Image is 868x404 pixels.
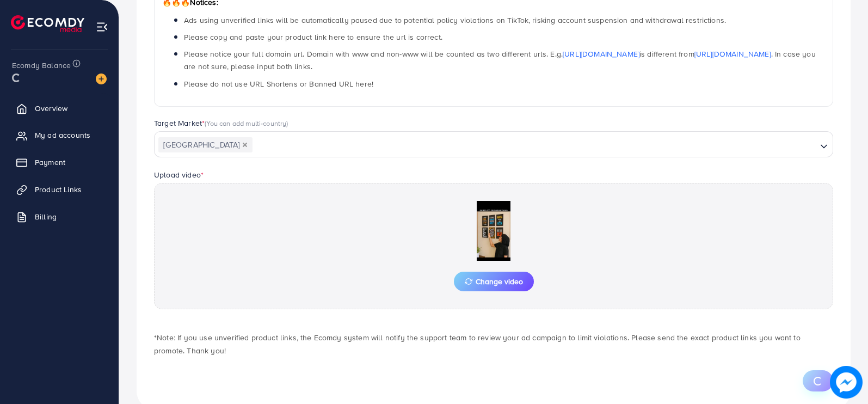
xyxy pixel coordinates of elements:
span: Please copy and paste your product link here to ensure the url is correct. [184,32,442,42]
img: menu [96,21,108,33]
img: image [830,366,863,399]
span: Overview [35,103,67,114]
span: Billing [35,211,57,222]
img: Preview Image [439,201,548,261]
a: Payment [8,151,110,173]
button: Deselect Pakistan [242,142,248,148]
span: Ads using unverified links will be automatically paused due to potential policy violations on Tik... [184,15,726,26]
input: Search for option [254,137,816,154]
span: (You can add multi-country) [205,118,288,128]
button: Change video [454,272,534,291]
p: *Note: If you use unverified product links, the Ecomdy system will notify the support team to rev... [154,331,833,357]
img: logo [11,15,84,32]
span: [GEOGRAPHIC_DATA] [158,137,253,152]
label: Upload video [154,169,204,180]
label: Target Market [154,118,288,128]
span: Product Links [35,184,82,195]
span: Please do not use URL Shortens or Banned URL here! [184,78,373,89]
span: Change video [465,278,523,285]
a: Billing [8,206,110,228]
a: Product Links [8,179,110,200]
a: Overview [8,97,110,119]
span: Ecomdy Balance [12,60,71,71]
span: Please notice your full domain url. Domain with www and non-www will be counted as two different ... [184,48,816,72]
span: My ad accounts [35,130,90,140]
span: Payment [35,157,65,168]
a: [URL][DOMAIN_NAME] [694,48,771,59]
img: image [96,74,107,84]
a: My ad accounts [8,124,110,146]
a: [URL][DOMAIN_NAME] [563,48,639,59]
div: Search for option [154,131,833,157]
